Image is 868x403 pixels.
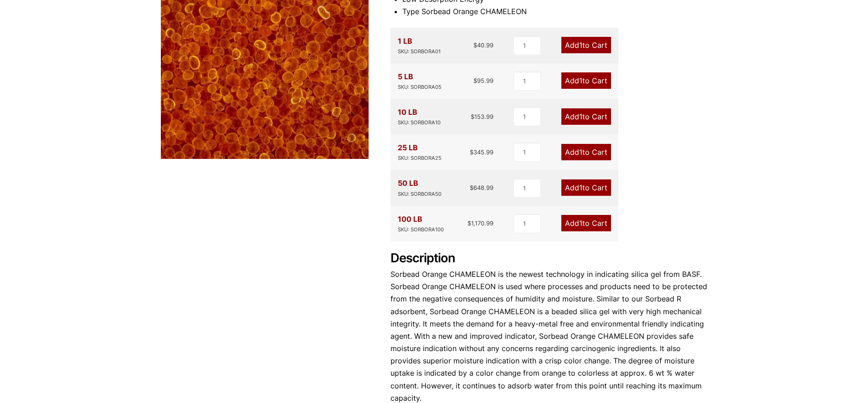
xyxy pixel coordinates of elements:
span: 1 [579,76,582,85]
bdi: 345.99 [470,148,493,156]
a: Add1to Cart [561,179,611,196]
div: SKU: SORBORA100 [398,225,444,234]
a: Add1to Cart [561,144,611,160]
span: $ [470,184,473,191]
div: SKU: SORBORA05 [398,83,442,92]
div: SKU: SORBORA01 [398,47,441,56]
bdi: 648.99 [470,184,493,191]
a: Add1to Cart [561,37,611,53]
span: $ [467,219,471,227]
bdi: 40.99 [473,41,493,49]
span: 1 [579,41,582,50]
div: SKU: SORBORA50 [398,190,442,199]
h2: Description [390,251,708,266]
span: 1 [579,219,582,228]
bdi: 95.99 [473,77,493,84]
span: $ [473,77,477,84]
div: SKU: SORBORA25 [398,154,442,163]
div: 100 LB [398,213,444,234]
div: 5 LB [398,71,442,92]
div: 1 LB [398,35,441,56]
a: Add1to Cart [561,215,611,231]
span: $ [471,113,474,120]
span: $ [473,41,477,49]
a: Add1to Cart [561,108,611,125]
span: $ [470,148,473,156]
li: Type Sorbead Orange CHAMELEON [402,5,708,18]
div: SKU: SORBORA10 [398,118,441,127]
span: 1 [579,148,582,157]
span: 1 [579,183,582,192]
span: 1 [579,112,582,121]
div: 25 LB [398,142,442,163]
bdi: 153.99 [471,113,493,120]
a: Add1to Cart [561,72,611,89]
div: 10 LB [398,106,441,127]
bdi: 1,170.99 [467,219,493,227]
div: 50 LB [398,177,442,198]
